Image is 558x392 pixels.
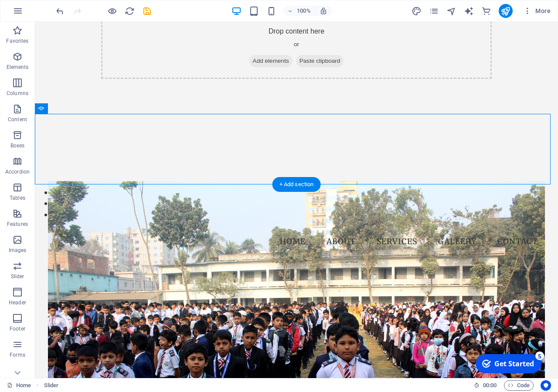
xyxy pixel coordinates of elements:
[412,6,422,16] i: Design (Ctrl+Alt+Y)
[489,382,490,389] span: :
[412,6,422,16] button: design
[44,380,59,391] nav: breadcrumb
[481,6,492,16] button: commerce
[284,6,315,16] button: 100%
[499,4,513,18] button: publish
[520,4,554,18] button: More
[9,247,27,254] p: Images
[10,194,25,201] p: Tables
[429,6,439,16] i: Pages (Ctrl+Alt+S)
[107,6,117,16] button: Click here to leave preview mode and continue editing
[541,380,551,391] button: Usercentrics
[10,351,25,358] p: Forms
[297,6,311,16] h6: 100%
[320,7,327,15] i: On resize automatically adjust zoom level to fit chosen device.
[7,221,28,228] p: Features
[24,8,63,18] div: Get Started
[8,116,27,123] p: Content
[508,380,530,391] span: Code
[54,6,65,16] button: undo
[6,37,28,44] p: Favorites
[523,7,551,15] span: More
[7,64,29,71] p: Elements
[500,6,510,16] i: Publish
[125,6,135,16] i: Reload page
[7,90,28,97] p: Columns
[9,299,26,306] p: Header
[55,6,65,16] i: Undo: Move elements (Ctrl+Z)
[7,380,31,391] a: Click to cancel selection. Double-click to open Pages
[272,177,321,192] div: + Add section
[10,142,25,149] p: Boxes
[483,380,497,391] span: 00 00
[142,6,152,16] i: Save (Ctrl+S)
[446,6,456,16] i: Navigator
[44,380,59,391] span: Click to select. Double-click to edit
[65,1,73,10] div: 5
[464,6,474,16] button: text_generator
[10,325,25,332] p: Footer
[261,33,309,45] span: Paste clipboard
[429,6,439,16] button: pages
[464,6,474,16] i: AI Writer
[124,6,135,16] button: reload
[11,273,24,280] p: Slider
[446,6,457,16] button: navigator
[142,6,152,16] button: save
[5,3,71,23] div: Get Started 5 items remaining, 0% complete
[504,380,534,391] button: Code
[214,33,258,45] span: Add elements
[481,6,491,16] i: Commerce
[5,168,30,175] p: Accordion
